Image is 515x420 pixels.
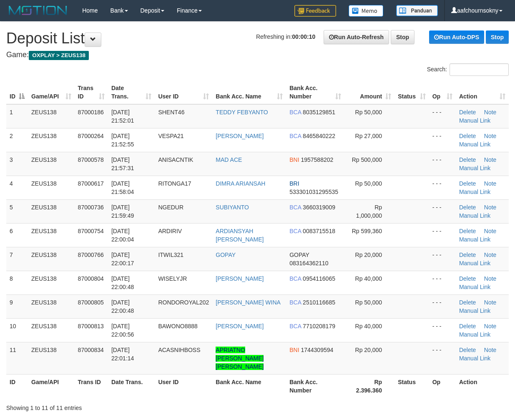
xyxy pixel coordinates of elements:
[28,199,75,223] td: ZEUS138
[28,176,75,199] td: ZEUS138
[289,347,299,353] span: BNI
[429,176,456,199] td: - - -
[355,180,382,187] span: Rp 50,000
[78,109,104,116] span: 87000186
[429,271,456,294] td: - - -
[303,109,335,116] span: Copy 8035129851 to clipboard
[78,133,104,139] span: 87000264
[303,323,335,329] span: Copy 7710208179 to clipboard
[427,63,509,76] label: Search:
[286,374,344,398] th: Bank Acc. Number
[429,128,456,152] td: - - -
[6,294,28,318] td: 9
[216,156,242,163] a: MAD ACE
[429,152,456,176] td: - - -
[78,180,104,187] span: 87000617
[459,299,476,306] a: Delete
[111,299,134,314] span: [DATE] 22:00:48
[456,80,509,104] th: Action: activate to sort column ascending
[155,374,212,398] th: User ID
[158,347,200,353] span: ACASNIHBOSS
[429,294,456,318] td: - - -
[391,30,415,44] a: Stop
[289,189,338,195] span: Copy 533301031295535 to clipboard
[6,80,28,104] th: ID: activate to sort column descending
[158,204,183,211] span: NGEDUR
[78,228,104,234] span: 87000754
[158,109,184,116] span: SHENT46
[78,275,104,282] span: 87000804
[429,80,456,104] th: Op: activate to sort column ascending
[484,228,497,234] a: Note
[459,117,491,124] a: Manual Link
[6,30,509,47] h1: Deposit List
[28,80,75,104] th: Game/API: activate to sort column ascending
[6,104,28,128] td: 1
[108,374,155,398] th: Date Trans.
[459,236,491,243] a: Manual Link
[6,128,28,152] td: 2
[289,275,301,282] span: BCA
[355,347,382,353] span: Rp 20,000
[484,204,497,211] a: Note
[301,347,333,353] span: Copy 1744309594 to clipboard
[158,180,191,187] span: RITONGA17
[352,156,382,163] span: Rp 500,000
[355,109,382,116] span: Rp 50,000
[289,299,301,306] span: BCA
[6,374,28,398] th: ID
[459,165,491,171] a: Manual Link
[289,323,301,329] span: BCA
[355,299,382,306] span: Rp 50,000
[429,374,456,398] th: Op
[78,299,104,306] span: 87000805
[301,156,333,163] span: Copy 1957588202 to clipboard
[6,4,70,17] img: MOTION_logo.png
[459,141,491,148] a: Manual Link
[459,251,476,258] a: Delete
[111,347,134,362] span: [DATE] 22:01:14
[459,180,476,187] a: Delete
[158,156,193,163] span: ANISACNTIK
[212,80,286,104] th: Bank Acc. Name: activate to sort column ascending
[216,299,281,306] a: [PERSON_NAME] WINA
[216,275,264,282] a: [PERSON_NAME]
[456,374,509,398] th: Action
[6,271,28,294] td: 8
[459,331,491,338] a: Manual Link
[324,30,389,44] a: Run Auto-Refresh
[292,33,315,40] strong: 00:00:10
[216,109,268,116] a: TEDDY FEBYANTO
[6,247,28,271] td: 7
[6,223,28,247] td: 6
[216,204,249,211] a: SUBIYANTO
[429,318,456,342] td: - - -
[484,156,497,163] a: Note
[459,275,476,282] a: Delete
[111,180,134,195] span: [DATE] 21:58:04
[111,133,134,148] span: [DATE] 21:52:55
[75,80,108,104] th: Trans ID: activate to sort column ascending
[28,294,75,318] td: ZEUS138
[484,133,497,139] a: Note
[289,228,301,234] span: BCA
[429,342,456,374] td: - - -
[212,374,286,398] th: Bank Acc. Name
[155,80,212,104] th: User ID: activate to sort column ascending
[459,284,491,290] a: Manual Link
[78,251,104,258] span: 87000766
[28,318,75,342] td: ZEUS138
[484,180,497,187] a: Note
[352,228,382,234] span: Rp 599,360
[459,355,491,362] a: Manual Link
[28,342,75,374] td: ZEUS138
[289,133,301,139] span: BCA
[486,30,509,44] a: Stop
[429,199,456,223] td: - - -
[394,80,429,104] th: Status: activate to sort column ascending
[111,323,134,338] span: [DATE] 22:00:56
[216,251,236,258] a: GOPAY
[28,152,75,176] td: ZEUS138
[303,299,335,306] span: Copy 2510116685 to clipboard
[158,133,183,139] span: VESPA21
